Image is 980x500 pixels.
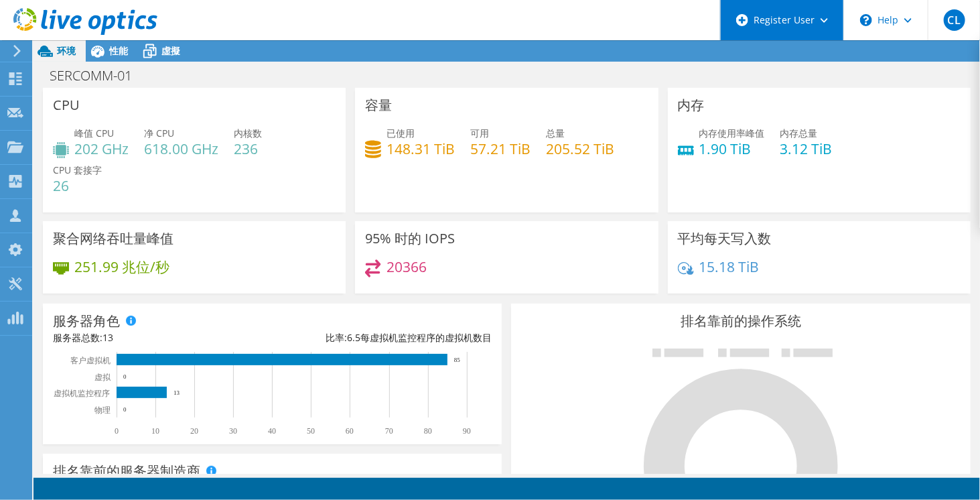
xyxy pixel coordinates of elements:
[102,331,113,344] span: 13
[57,44,76,57] span: 环境
[454,357,461,363] text: 85
[346,426,354,436] text: 60
[151,426,159,436] text: 10
[470,127,489,139] span: 可用
[53,178,102,193] h4: 26
[173,389,180,396] text: 13
[470,141,531,156] h4: 57.21 TiB
[123,406,127,413] text: 0
[365,98,392,113] h3: 容量
[53,330,273,345] div: 服务器总数:
[678,98,705,113] h3: 内存
[546,127,565,139] span: 总量
[53,98,80,113] h3: CPU
[74,127,114,139] span: 峰值 CPU
[234,127,262,139] span: 内核数
[699,141,765,156] h4: 1.90 TiB
[424,426,432,436] text: 80
[699,259,760,274] h4: 15.18 TiB
[70,356,111,365] text: 客户虚拟机
[53,464,200,479] h3: 排名靠前的服务器制造商
[234,141,262,156] h4: 236
[273,330,492,345] div: 比率: 每虚拟机监控程序的虚拟机数目
[699,127,765,139] span: 内存使用率峰值
[190,426,198,436] text: 20
[365,231,455,246] h3: 95% 时的 IOPS
[546,141,614,156] h4: 205.52 TiB
[860,14,872,26] svg: \n
[74,259,169,274] h4: 251.99 兆位/秒
[144,127,174,139] span: 净 CPU
[94,405,111,415] text: 物理
[53,231,173,246] h3: 聚合网络吞吐量峰值
[521,314,960,328] h3: 排名靠前的操作系统
[307,426,315,436] text: 50
[74,141,129,156] h4: 202 GHz
[44,68,153,83] h1: SERCOMM-01
[387,259,427,274] h4: 20366
[268,426,276,436] text: 40
[144,141,218,156] h4: 618.00 GHz
[387,127,415,139] span: 已使用
[54,389,110,398] text: 虚拟机监控程序
[161,44,180,57] span: 虛擬
[53,314,120,328] h3: 服务器角色
[229,426,237,436] text: 30
[53,164,102,176] span: CPU 套接字
[385,426,393,436] text: 70
[94,373,111,382] text: 虚拟
[387,141,455,156] h4: 148.31 TiB
[123,373,127,380] text: 0
[780,127,818,139] span: 内存总量
[115,426,119,436] text: 0
[463,426,471,436] text: 90
[347,331,360,344] span: 6.5
[678,231,772,246] h3: 平均每天写入数
[944,9,965,31] span: CL
[780,141,833,156] h4: 3.12 TiB
[109,44,128,57] span: 性能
